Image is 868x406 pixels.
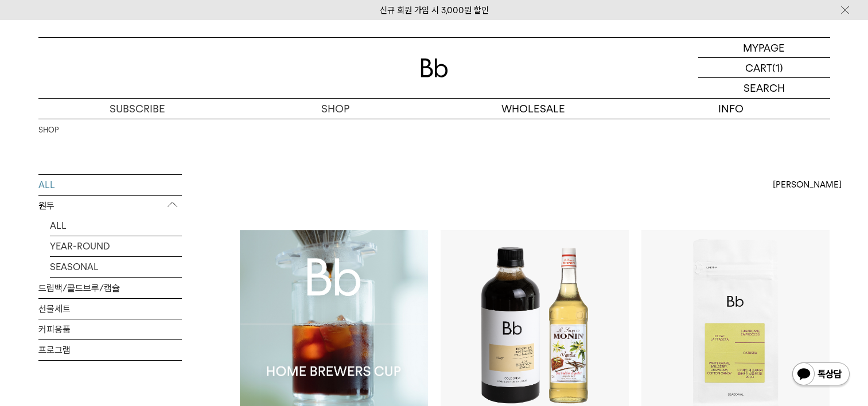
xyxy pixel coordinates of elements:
[745,58,772,77] p: CART
[698,38,830,58] a: MYPAGE
[698,58,830,78] a: CART (1)
[50,216,182,236] a: ALL
[791,361,851,389] img: 카카오톡 채널 1:1 채팅 버튼
[38,175,182,195] a: ALL
[743,38,785,57] p: MYPAGE
[773,178,842,192] span: [PERSON_NAME]
[421,58,448,77] img: 로고
[50,236,182,256] a: YEAR-ROUND
[38,299,182,319] a: 선물세트
[38,319,182,339] a: 커피용품
[744,78,785,98] p: SEARCH
[434,99,632,119] p: WHOLESALE
[772,58,783,77] p: (1)
[38,99,236,119] a: SUBSCRIBE
[38,196,182,216] p: 원두
[632,99,830,119] p: INFO
[380,5,489,15] a: 신규 회원 가입 시 3,000원 할인
[50,257,182,277] a: SEASONAL
[236,99,434,119] a: SHOP
[38,124,59,136] a: SHOP
[38,278,182,298] a: 드립백/콜드브루/캡슐
[38,340,182,360] a: 프로그램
